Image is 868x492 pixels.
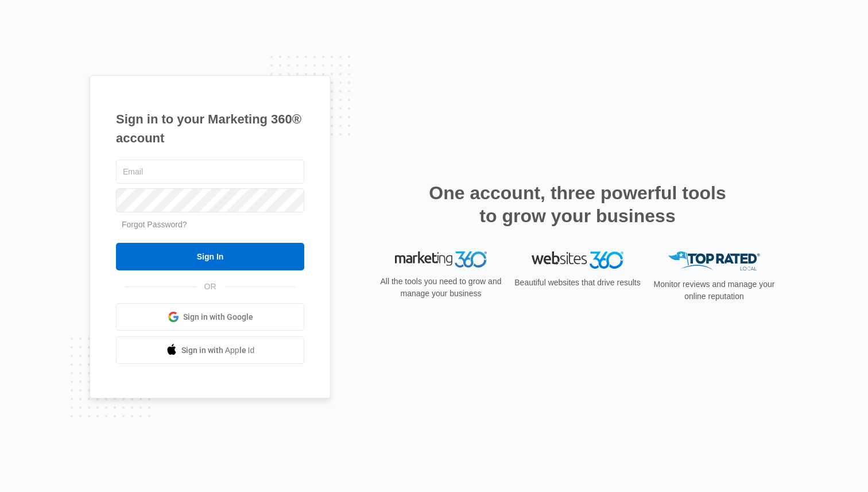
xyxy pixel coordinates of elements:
[116,336,304,364] a: Sign in with Apple Id
[513,277,642,289] p: Beautiful websites that drive results
[116,110,304,148] h1: Sign in to your Marketing 360® account
[196,281,224,293] span: OR
[650,278,778,303] p: Monitor reviews and manage your online reputation
[181,344,255,357] span: Sign in with Apple Id
[377,276,505,300] p: All the tools you need to grow and manage your business
[122,220,187,229] a: Forgot Password?
[425,181,730,227] h2: One account, three powerful tools to grow your business
[395,251,487,268] img: Marketing 360
[116,243,304,270] input: Sign In
[116,303,304,331] a: Sign in with Google
[183,311,253,323] span: Sign in with Google
[116,160,304,184] input: Email
[532,251,623,268] img: Websites 360
[668,251,760,270] img: Top Rated Local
